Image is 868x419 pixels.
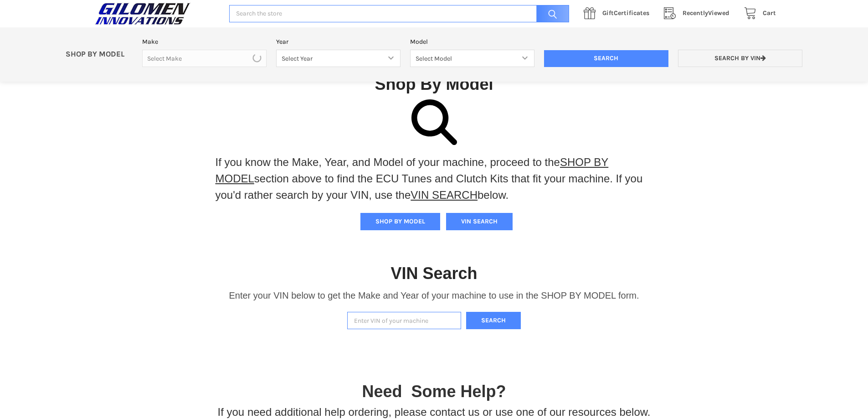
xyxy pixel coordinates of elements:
span: Certificates [602,9,649,17]
a: RecentlyViewed [659,8,739,19]
p: SHOP BY MODEL [61,50,138,59]
a: Search by VIN [678,50,802,67]
button: SHOP BY MODEL [360,213,440,230]
input: Search [544,50,668,67]
span: Cart [763,9,776,17]
a: Cart [739,8,776,19]
input: Search the store [229,5,569,23]
a: GILOMEN INNOVATIONS [92,2,220,25]
span: Gift [602,9,614,17]
h1: VIN Search [390,263,477,284]
span: Viewed [683,9,729,17]
label: Model [410,37,534,47]
span: Recently [683,9,708,17]
img: GILOMEN INNOVATIONS [92,2,193,25]
input: Enter VIN of your machine [347,312,461,330]
h1: Shop By Model [92,74,776,94]
input: Search [532,5,569,23]
p: Need Some Help? [362,379,506,404]
a: SHOP BY MODEL [216,156,609,185]
button: Search [466,312,521,330]
p: Enter your VIN below to get the Make and Year of your machine to use in the SHOP BY MODEL form. [229,289,639,302]
a: VIN SEARCH [411,189,478,201]
button: VIN SEARCH [446,213,513,230]
label: Year [276,37,401,47]
p: If you know the Make, Year, and Model of your machine, proceed to the section above to find the E... [216,154,653,203]
a: GiftCertificates [579,8,659,19]
label: Make [142,37,267,47]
